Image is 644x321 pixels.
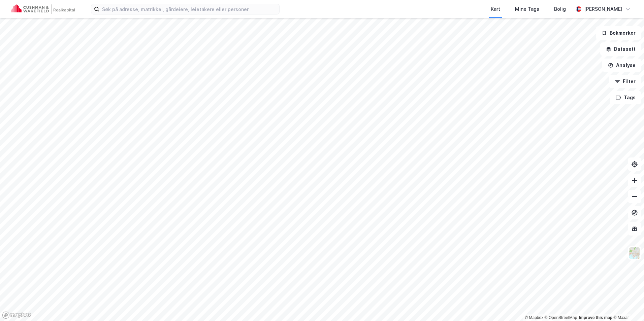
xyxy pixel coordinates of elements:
[610,289,644,321] div: Kontrollprogram for chat
[628,247,641,259] img: Z
[554,5,566,13] div: Bolig
[545,315,577,320] a: OpenStreetMap
[609,75,641,88] button: Filter
[610,91,641,104] button: Tags
[525,315,543,320] a: Mapbox
[491,5,500,13] div: Kart
[596,26,641,40] button: Bokmerker
[11,4,75,14] img: cushman-wakefield-realkapital-logo.202ea83816669bd177139c58696a8fa1.svg
[584,5,622,13] div: [PERSON_NAME]
[515,5,539,13] div: Mine Tags
[579,315,612,320] a: Improve this map
[600,42,641,56] button: Datasett
[2,311,32,319] a: Mapbox homepage
[99,4,279,14] input: Søk på adresse, matrikkel, gårdeiere, leietakere eller personer
[602,59,641,72] button: Analyse
[610,289,644,321] iframe: Chat Widget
